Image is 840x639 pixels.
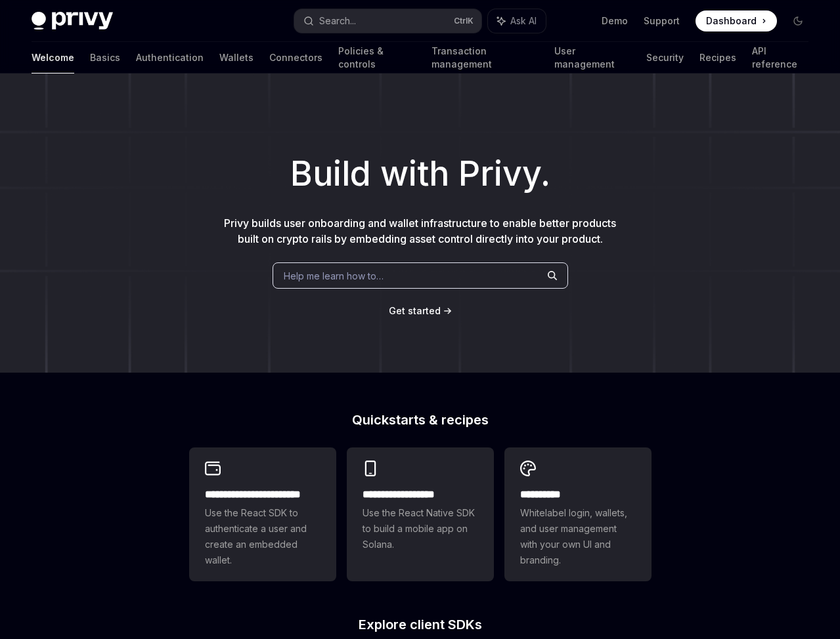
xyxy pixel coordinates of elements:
[454,16,474,26] span: Ctrl K
[554,42,630,73] a: User management
[32,12,113,30] img: dark logo
[136,42,204,73] a: Authentication
[205,505,321,568] span: Use the React SDK to authenticate a user and create an embedded wallet.
[294,9,482,33] button: Search...CtrlK
[510,14,537,28] span: Ask AI
[224,216,616,245] span: Privy builds user onboarding and wallet infrastructure to enable better products built on crypto ...
[363,505,478,552] span: Use the React Native SDK to build a mobile app on Solana.
[319,13,356,29] div: Search...
[706,14,757,28] span: Dashboard
[787,10,808,31] button: Toggle dark mode
[347,447,494,581] a: **** **** **** ***Use the React Native SDK to build a mobile app on Solana.
[189,413,652,426] h2: Quickstarts & recipes
[389,304,441,318] a: Get started
[602,14,628,28] a: Demo
[189,618,652,631] h2: Explore client SDKs
[696,10,777,31] a: Dashboard
[269,42,322,73] a: Connectors
[699,42,736,73] a: Recipes
[21,148,819,199] h1: Build with Privy.
[338,42,416,73] a: Policies & controls
[389,305,441,316] span: Get started
[488,9,546,33] button: Ask AI
[646,42,684,73] a: Security
[752,42,808,73] a: API reference
[431,42,539,73] a: Transaction management
[504,447,652,581] a: **** *****Whitelabel login, wallets, and user management with your own UI and branding.
[90,42,120,73] a: Basics
[520,505,636,568] span: Whitelabel login, wallets, and user management with your own UI and branding.
[644,14,680,28] a: Support
[32,42,74,73] a: Welcome
[219,42,254,73] a: Wallets
[284,269,384,283] span: Help me learn how to…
